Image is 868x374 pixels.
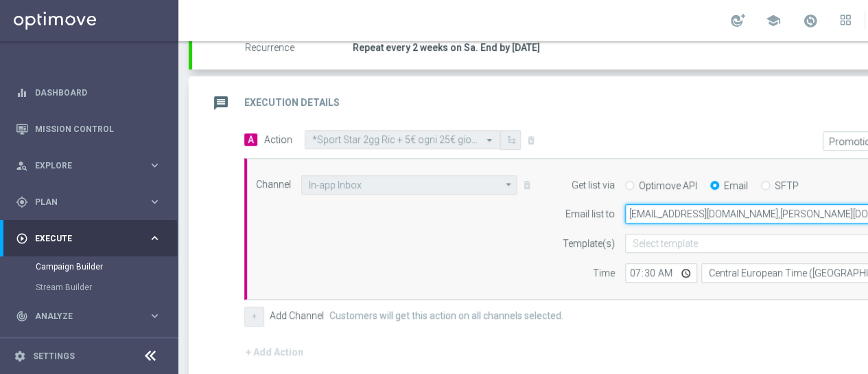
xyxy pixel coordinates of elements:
[301,175,517,195] input: In-app Inbox
[16,310,28,322] i: track_changes
[16,159,148,172] div: Explore
[16,232,28,245] i: play_circle_outline
[16,196,28,208] i: gps_fixed
[35,74,161,111] a: Dashboard
[256,179,291,190] label: Channel
[329,310,563,322] label: Customers will get this action on all channels selected.
[565,208,615,220] label: Email list to
[15,233,162,244] button: play_circle_outline Execute keyboard_arrow_right
[209,91,233,115] i: message
[16,159,28,172] i: person_search
[33,352,75,360] a: Settings
[35,312,148,320] span: Analyze
[148,309,161,322] i: keyboard_arrow_right
[14,350,26,362] i: settings
[16,74,161,111] div: Dashboard
[35,111,161,147] a: Mission Control
[244,133,257,146] span: A
[270,310,324,322] label: Add Channel
[15,160,162,171] button: person_search Explore keyboard_arrow_right
[16,196,148,208] div: Plan
[148,232,161,245] i: keyboard_arrow_right
[639,179,697,192] label: Optimove API
[36,256,177,277] div: Campaign Builder
[35,162,148,170] span: Explore
[16,111,161,147] div: Mission Control
[36,261,143,272] a: Campaign Builder
[245,42,353,54] label: Recurrence
[572,179,615,191] label: Get list via
[148,159,161,172] i: keyboard_arrow_right
[724,179,748,192] label: Email
[16,232,148,245] div: Execute
[15,87,162,98] button: equalizer Dashboard
[563,238,615,250] label: Template(s)
[244,96,340,109] h2: Execution Details
[15,311,162,322] button: track_changes Analyze keyboard_arrow_right
[15,197,162,208] button: gps_fixed Plan keyboard_arrow_right
[35,198,148,206] span: Plan
[244,307,264,326] button: +
[15,124,162,135] button: Mission Control
[16,310,148,322] div: Analyze
[16,87,28,99] i: equalizer
[766,13,781,28] span: school
[35,234,148,243] span: Execute
[36,277,177,298] div: Stream Builder
[264,134,292,146] label: Action
[36,282,143,293] a: Stream Builder
[593,267,615,279] label: Time
[305,130,500,149] ng-select: *Sport Star 2gg Ric + 5€ ogni 25€ giocati fino a 300€
[775,179,799,192] label: SFTP
[502,176,516,193] i: arrow_drop_down
[148,195,161,208] i: keyboard_arrow_right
